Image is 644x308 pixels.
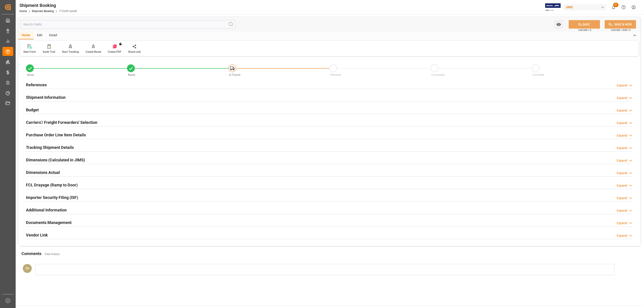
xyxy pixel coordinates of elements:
div: Start Tracking [62,50,79,54]
span: Ready [128,73,135,76]
div: Expand [617,96,627,100]
button: show 47 new notifications [608,2,619,12]
button: open menu [554,20,563,29]
div: Expand [617,233,627,238]
button: SAVE & NEW [605,20,636,29]
div: Expand [617,133,627,138]
div: Expand [617,171,627,175]
a: Shipment Booking [32,10,54,13]
h2: Shipment Information [26,94,66,100]
button: SAVE [569,20,600,29]
div: New Form [23,50,36,54]
a: Home [19,10,27,13]
div: Email [46,32,61,39]
span: DS [25,267,29,270]
h2: Comments [21,251,41,257]
div: Expand [617,83,627,88]
h2: Dimensions (Calculated in JIMS) [26,157,85,163]
h2: Documents Management [26,219,72,226]
div: JIMS [564,4,607,11]
div: Audit Trail [43,50,55,54]
div: Expand [617,146,627,150]
h2: Tracking Shipment Details [26,144,74,150]
h2: Additional Information [26,207,67,213]
h2: Purchase Order Line Item Details [26,132,86,138]
div: Expand [617,183,627,188]
span: Cancelled [532,73,544,76]
div: Expand [617,158,627,163]
button: JIMS [564,3,608,11]
h2: Importer Security Filing (ISF) [26,194,78,200]
div: Edit [34,32,46,39]
div: Expand [617,221,627,226]
div: Expand [617,208,627,213]
a: View History [44,253,60,256]
span: Ctrl/CMD + S [578,28,591,32]
h2: Vendor Link [26,232,48,238]
h2: References [26,82,47,88]
span: Ctrl/CMD + Shift + S [611,28,631,32]
div: Home [18,32,34,39]
div: Expand [617,121,627,125]
span: Completed [431,73,445,76]
h2: Dimensions Actual [26,169,60,175]
span: 47 [613,3,619,7]
div: Share Link [128,50,141,54]
span: Quote [27,73,34,76]
div: Expand [617,108,627,113]
img: Exertis%20JAM%20-%20Email%20Logo.jpg_1722504956.jpg [545,3,561,11]
span: Delivered [330,73,341,76]
div: Create Route [86,50,101,54]
div: Shipment Booking [19,2,77,9]
div: Expand [617,196,627,200]
h2: Carriers'/ Freight Forwarders' Selection [26,119,97,125]
input: Search Fields [21,20,235,29]
h2: FCL Drayage (Ramp to Door) [26,182,78,188]
h2: Budget [26,107,39,113]
button: Help Center [619,2,629,12]
span: In-Transit [229,73,240,76]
